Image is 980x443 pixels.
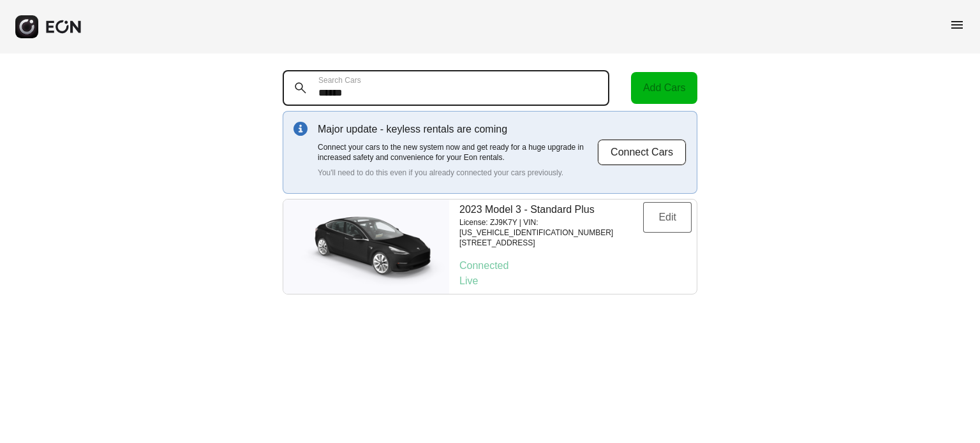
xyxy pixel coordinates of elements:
p: Major update - keyless rentals are coming [318,122,597,137]
p: [STREET_ADDRESS] [459,238,643,248]
img: info [293,122,308,136]
button: Edit [643,202,692,233]
p: You'll need to do this even if you already connected your cars previously. [318,168,597,178]
span: menu [949,17,965,33]
p: Connected [459,258,692,273]
p: License: ZJ9K7Y | VIN: [US_VEHICLE_IDENTIFICATION_NUMBER] [459,217,643,238]
label: Search Cars [318,75,361,85]
p: Connect your cars to the new system now and get ready for a huge upgrade in increased safety and ... [318,142,597,163]
p: 2023 Model 3 - Standard Plus [459,202,643,217]
button: Connect Cars [597,139,687,166]
p: Live [459,273,692,289]
img: car [283,205,449,288]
